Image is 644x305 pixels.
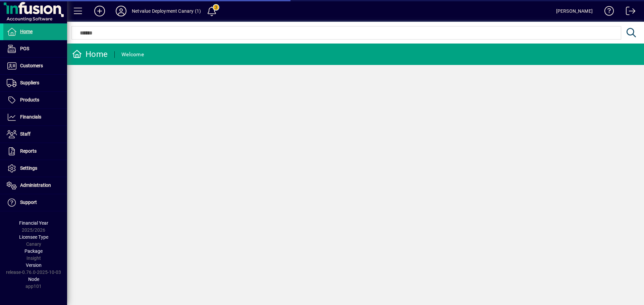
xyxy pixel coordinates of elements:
[28,277,39,282] span: Node
[20,165,37,171] span: Settings
[3,194,67,211] a: Support
[556,6,593,16] div: [PERSON_NAME]
[121,49,144,60] div: Welcome
[20,114,41,120] span: Financials
[19,234,48,240] span: Licensee Type
[3,126,67,143] a: Staff
[3,41,67,57] a: POS
[3,177,67,194] a: Administration
[3,109,67,126] a: Financials
[3,92,67,108] a: Products
[72,49,108,60] div: Home
[26,262,42,268] span: Version
[3,160,67,177] a: Settings
[20,97,39,102] span: Products
[3,143,67,160] a: Reports
[20,148,37,154] span: Reports
[110,5,132,17] button: Profile
[20,200,37,205] span: Support
[599,1,614,23] a: Knowledge Base
[3,75,67,91] a: Suppliers
[20,46,29,51] span: POS
[19,220,48,226] span: Financial Year
[20,29,33,34] span: Home
[20,131,31,137] span: Staff
[132,6,201,16] div: Netvalue Deployment Canary (1)
[20,182,51,188] span: Administration
[24,248,43,254] span: Package
[3,58,67,74] a: Customers
[621,1,636,23] a: Logout
[20,63,43,68] span: Customers
[89,5,110,17] button: Add
[20,80,39,85] span: Suppliers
